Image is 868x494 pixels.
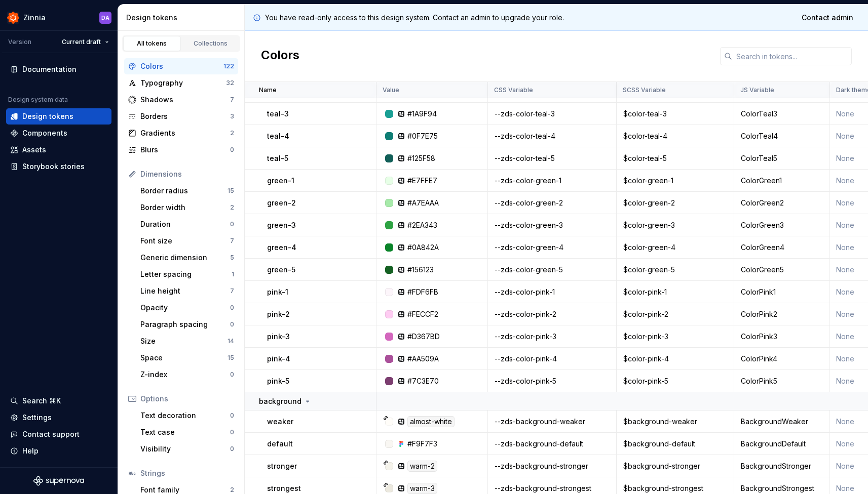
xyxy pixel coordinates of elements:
[407,109,437,119] div: #1A9F94
[140,186,228,196] div: Border radius
[267,354,290,364] p: pink-4
[230,112,234,120] div: 3
[140,303,230,313] div: Opacity
[488,376,616,386] div: --zds-color-pink-5
[8,96,68,104] div: Design system data
[735,461,829,471] div: BackgroundStronger
[735,417,829,427] div: BackgroundWeaker
[488,332,616,342] div: --zds-color-pink-3
[127,39,177,48] div: All tokens
[735,265,829,275] div: ColorGreen5
[267,461,297,471] p: stronger
[407,220,437,230] div: #2EA343
[6,108,111,125] a: Design tokens
[140,269,232,279] div: Letter spacing
[8,38,31,46] div: Version
[136,350,238,366] a: Space15
[407,309,438,319] div: #FECCF2
[488,309,616,319] div: --zds-color-pink-2
[140,286,230,296] div: Line height
[488,461,616,471] div: --zds-background-stronger
[617,439,733,449] div: $background-default
[124,142,238,158] a: Blurs0
[57,35,114,49] button: Current draft
[140,236,230,246] div: Font size
[6,125,111,141] a: Components
[407,176,437,186] div: #E7FFE7
[101,14,109,22] div: DA
[136,266,238,282] a: Letter spacing1
[267,131,289,141] p: teal-4
[124,58,238,74] a: Colors122
[735,198,829,208] div: ColorGreen2
[230,146,234,154] div: 0
[267,220,296,230] p: green-3
[140,468,234,478] div: Strings
[136,233,238,249] a: Font size7
[140,111,230,121] div: Borders
[267,265,295,275] p: green-5
[617,461,733,471] div: $background-stronger
[22,64,77,74] div: Documentation
[230,428,234,436] div: 0
[136,300,238,316] a: Opacity0
[488,153,616,163] div: --zds-color-teal-5
[226,79,234,87] div: 32
[140,253,230,263] div: Generic dimension
[124,125,238,141] a: Gradients2
[407,376,439,386] div: #7C3E70
[124,92,238,108] a: Shadows7
[488,176,616,186] div: --zds-color-green-1
[140,61,223,71] div: Colors
[228,354,234,362] div: 15
[140,394,234,404] div: Options
[6,426,111,442] button: Contact support
[6,409,111,426] a: Settings
[140,353,228,363] div: Space
[22,128,67,138] div: Components
[2,7,116,28] button: ZinniaDA
[617,354,733,364] div: $color-pink-4
[488,439,616,449] div: --zds-background-default
[795,9,860,27] a: Contact admin
[383,86,399,94] p: Value
[140,169,234,179] div: Dimensions
[617,376,733,386] div: $color-pink-5
[407,483,437,494] div: warm-3
[735,483,829,493] div: BackgroundStrongest
[617,109,733,119] div: $color-teal-3
[230,237,234,245] div: 7
[22,413,52,423] div: Settings
[623,86,666,94] p: SCSS Variable
[267,439,293,449] p: default
[228,337,234,345] div: 14
[185,39,236,48] div: Collections
[136,441,238,457] a: Visibility0
[735,176,829,186] div: ColorGreen1
[232,270,234,278] div: 1
[136,316,238,333] a: Paragraph spacing0
[140,336,228,346] div: Size
[140,369,230,380] div: Z-index
[230,320,234,328] div: 0
[488,220,616,230] div: --zds-color-green-3
[140,219,230,229] div: Duration
[735,332,829,342] div: ColorPink3
[407,439,437,449] div: #F9F7F3
[140,202,230,213] div: Border width
[230,254,234,262] div: 5
[136,283,238,299] a: Line height7
[230,203,234,212] div: 2
[230,96,234,104] div: 7
[267,376,289,386] p: pink-5
[228,187,234,195] div: 15
[126,13,240,23] div: Design tokens
[136,424,238,440] a: Text case0
[22,446,39,456] div: Help
[617,176,733,186] div: $color-green-1
[22,145,46,155] div: Assets
[136,183,238,199] a: Border radius15
[140,78,226,88] div: Typography
[22,429,80,439] div: Contact support
[140,145,230,155] div: Blurs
